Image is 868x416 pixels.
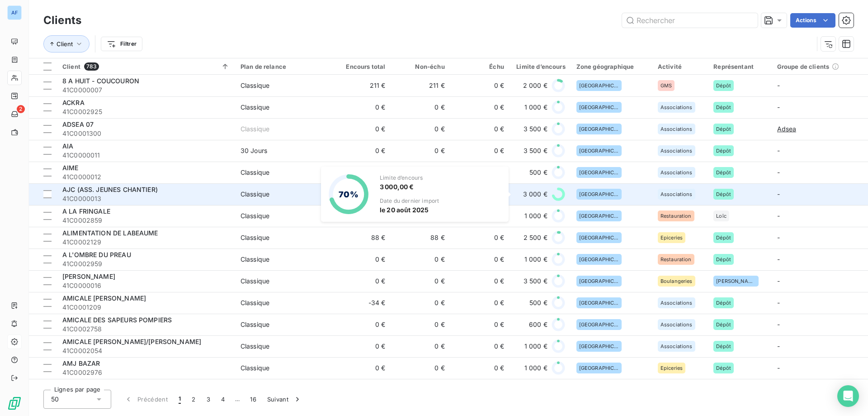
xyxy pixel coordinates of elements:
[62,99,85,106] span: ACKRA
[660,148,693,153] span: Associations
[62,273,115,280] span: [PERSON_NAME]
[241,255,269,264] div: Classique
[716,170,731,175] span: Dépôt
[716,235,731,240] span: Dépôt
[660,105,693,110] span: Associations
[391,314,450,335] td: 0 €
[331,249,391,270] td: 0 €
[391,227,450,249] td: 88 €
[777,364,780,372] span: -
[579,191,619,197] span: [GEOGRAPHIC_DATA]
[523,81,547,90] span: 2 000 €
[331,270,391,292] td: 0 €
[450,270,509,292] td: 0 €
[241,81,269,90] div: Classique
[331,140,391,162] td: 0 €
[186,390,201,409] button: 2
[62,120,94,128] span: ADSEA 07
[450,249,509,270] td: 0 €
[524,146,547,155] span: 3 500 €
[7,5,22,20] div: AF
[62,238,230,247] span: 41C0002129
[331,162,391,183] td: 0 €
[57,40,73,48] span: Client
[62,294,146,302] span: AMICALE [PERSON_NAME]
[241,363,269,373] div: Classique
[716,83,731,88] span: Dépôt
[716,322,731,327] span: Dépôt
[716,148,731,153] span: Dépôt
[450,379,509,401] td: 0 €
[777,147,780,154] span: -
[62,194,230,203] span: 41C0000013
[62,77,139,85] span: 8 A HUIT - COUCOURON
[716,365,731,371] span: Dépôt
[777,212,780,220] span: -
[62,186,158,193] span: AJC (ASS. JEUNES CHANTIER)
[524,342,547,351] span: 1 000 €
[660,278,693,284] span: Boulangeries
[777,277,780,285] span: -
[62,316,172,324] span: AMICALE DES SAPEURS POMPIERS
[777,103,780,111] span: -
[450,96,509,118] td: 0 €
[230,392,245,406] span: …
[777,124,797,134] span: Adsea
[62,359,100,367] span: AMJ BAZAR
[777,255,780,263] span: -
[658,63,703,70] div: Activité
[391,162,450,183] td: 0 €
[716,300,731,306] span: Dépôt
[62,346,230,355] span: 41C0002054
[515,63,566,70] div: Limite d’encours
[173,390,186,409] button: 1
[579,83,619,88] span: [GEOGRAPHIC_DATA]
[790,13,835,28] button: Actions
[262,390,307,409] button: Suivant
[62,368,230,377] span: 41C0002976
[456,63,504,70] div: Échu
[579,148,619,153] span: [GEOGRAPHIC_DATA]
[391,357,450,379] td: 0 €
[62,129,230,138] span: 41C0001300
[777,190,780,198] span: -
[660,365,683,371] span: Epiceries
[450,162,509,183] td: 0 €
[241,211,269,220] div: Classique
[716,191,731,197] span: Dépôt
[62,172,230,182] span: 41C0000012
[777,342,780,350] span: -
[579,257,619,262] span: [GEOGRAPHIC_DATA]
[391,292,450,314] td: 0 €
[716,105,731,110] span: Dépôt
[380,205,439,215] span: le 20 août 2025
[450,292,509,314] td: 0 €
[331,96,391,118] td: 0 €
[579,213,619,219] span: [GEOGRAPHIC_DATA]
[777,234,780,241] span: -
[660,83,672,88] span: GMS
[241,298,269,307] div: Classique
[62,207,110,215] span: A LA FRINGALE
[201,390,216,409] button: 3
[716,344,731,349] span: Dépôt
[396,63,444,70] div: Non-échu
[331,227,391,249] td: 88 €
[62,107,230,116] span: 41C0002925
[62,164,79,172] span: AIME
[837,385,859,407] div: Open Intercom Messenger
[245,390,262,409] button: 16
[524,233,547,242] span: 2 500 €
[391,140,450,162] td: 0 €
[62,63,80,70] span: Client
[450,118,509,140] td: 0 €
[716,126,731,132] span: Dépôt
[43,35,90,53] button: Client
[241,320,269,329] div: Classique
[62,259,230,268] span: 41C0002959
[62,142,73,150] span: AIA
[62,325,230,334] span: 41C0002758
[391,96,450,118] td: 0 €
[241,190,269,199] div: Classique
[241,124,269,134] div: Classique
